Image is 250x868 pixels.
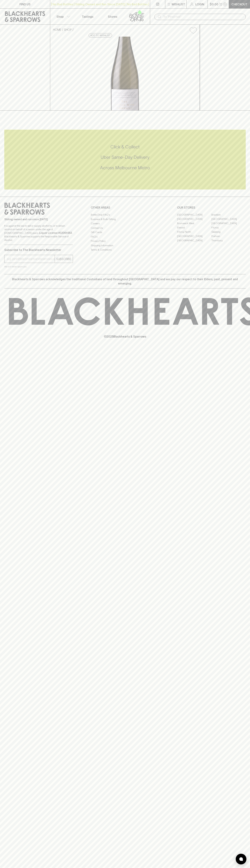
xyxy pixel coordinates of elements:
a: [GEOGRAPHIC_DATA] [211,221,246,225]
a: SHOP [64,28,72,31]
a: Business & Bulk Gifting [91,217,159,221]
button: Shop [50,9,75,24]
p: OUR STORES [177,205,246,210]
a: Terms & Conditions [91,248,159,252]
button: Add to wishlist [89,33,112,38]
a: [GEOGRAPHIC_DATA] [177,238,211,243]
a: Gift Cards [91,230,159,235]
p: SUBSCRIBE [56,257,71,261]
p: Login [195,2,204,6]
h5: Click & Collect [4,144,246,150]
img: bubble-icon [239,857,243,861]
p: FIND US [19,2,31,6]
a: Prahran [211,234,246,238]
div: Call to action block [4,130,246,189]
a: FAQ's [91,235,159,239]
a: [GEOGRAPHIC_DATA] [211,217,246,221]
a: Tastings [75,9,100,24]
a: Geelong [211,230,246,234]
a: Privacy Policy [91,239,159,243]
input: e.g. jane@blackheartsandsparrows.com.au [7,256,55,262]
p: Shop [56,14,64,19]
button: SUBSCRIBE [55,255,73,263]
a: Bottle Drop FAQ's [91,213,159,217]
a: Stores [100,9,125,24]
a: [GEOGRAPHIC_DATA] [177,213,211,217]
a: Fitzroy [211,225,246,230]
input: Try "Pinot noir" [163,14,243,20]
a: Careers [91,221,159,226]
p: Subscribe to The Blackhearts Newsletter [4,248,73,252]
p: Tastings [82,14,93,19]
p: Blackhearts & Sparrows acknowledges the traditional Custodians of land throughout [GEOGRAPHIC_DAT... [7,277,243,286]
p: $0.00 [210,2,218,6]
strong: Liquor License #32064953 [39,231,72,234]
a: Brunswick West [177,221,211,225]
p: OTHER AREAS [91,205,159,210]
img: 40295.png [50,37,200,110]
a: Fitzroy North [177,230,211,234]
h5: Across Melbourne Metro [4,165,246,171]
button: Add to wishlist [188,26,198,35]
p: 0 [224,3,226,5]
a: Elwood [177,225,211,230]
h5: Uber Same-Day Delivery [4,154,246,160]
p: Checkout [231,2,247,6]
a: Contact Us [91,226,159,230]
a: Shipping Information [91,243,159,248]
a: Thornbury [211,238,246,243]
p: Stores [108,14,117,19]
a: [GEOGRAPHIC_DATA] [177,234,211,238]
p: We will never spam you [4,265,73,268]
p: Wishlist [172,2,185,6]
a: Braddon [211,213,246,217]
p: It is against the law to sell or supply alcohol to, or to obtain alcohol on behalf of a person un... [4,224,73,242]
a: [GEOGRAPHIC_DATA] [177,217,211,221]
p: Sibling owned and run since [DATE] [4,218,73,221]
a: HOME [53,28,61,31]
